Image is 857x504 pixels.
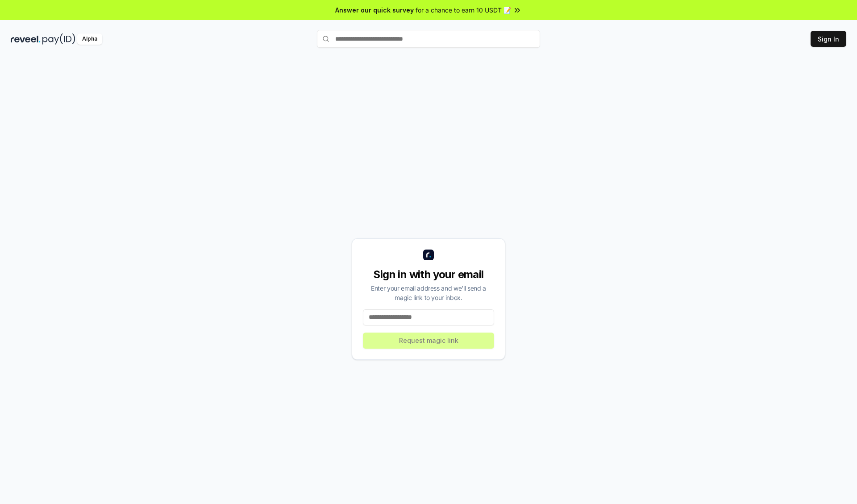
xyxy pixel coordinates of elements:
span: Answer our quick survey [335,5,414,15]
div: Enter your email address and we’ll send a magic link to your inbox. [363,283,494,302]
img: logo_small [423,250,434,260]
img: pay_id [42,33,75,45]
span: for a chance to earn 10 USDT 📝 [416,5,511,15]
div: Alpha [77,33,102,45]
button: Sign In [811,31,846,47]
img: reveel_dark [11,33,41,45]
div: Sign in with your email [363,267,494,282]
